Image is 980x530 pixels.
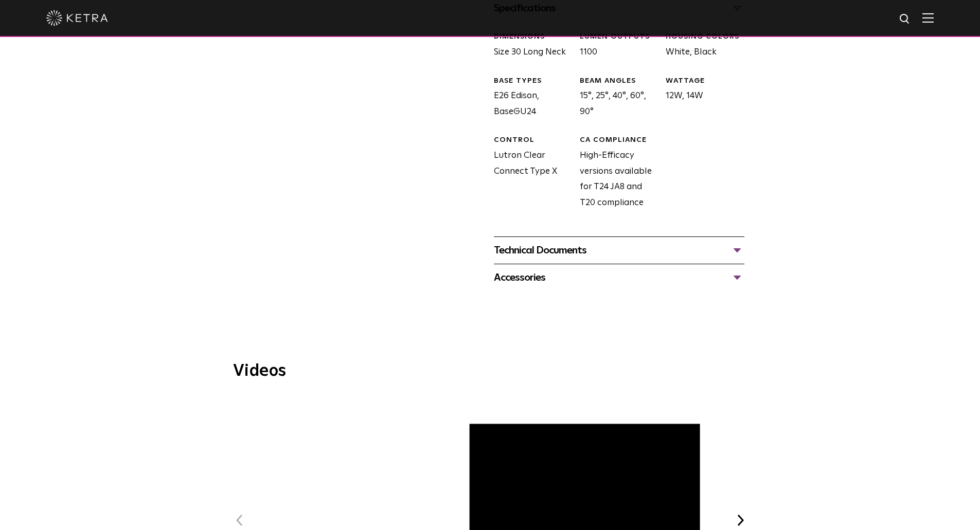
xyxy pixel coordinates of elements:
[486,32,572,60] div: Size 30 Long Neck
[658,76,744,120] div: 12W, 14W
[233,363,747,379] h3: Videos
[658,32,744,60] div: White, Black
[572,135,658,211] div: High-Efficacy versions available for T24 JA8 and T20 compliance
[233,514,246,527] button: Previous
[494,242,744,259] div: Technical Documents
[580,32,658,42] div: LUMEN OUTPUTS
[494,269,744,286] div: Accessories
[734,514,747,527] button: Next
[572,76,658,120] div: 15°, 25°, 40°, 60°, 90°
[494,32,572,42] div: DIMENSIONS
[580,76,658,86] div: BEAM ANGLES
[899,13,912,26] img: search icon
[666,76,744,86] div: WATTAGE
[486,76,572,120] div: E26 Edison, BaseGU24
[666,32,744,42] div: HOUSING COLORS
[572,32,658,60] div: 1100
[486,135,572,211] div: Lutron Clear Connect Type X
[494,135,572,145] div: CONTROL
[46,10,108,26] img: ketra-logo-2019-white
[922,13,934,23] img: Hamburger%20Nav.svg
[494,76,572,86] div: BASE TYPES
[580,135,658,145] div: CA COMPLIANCE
